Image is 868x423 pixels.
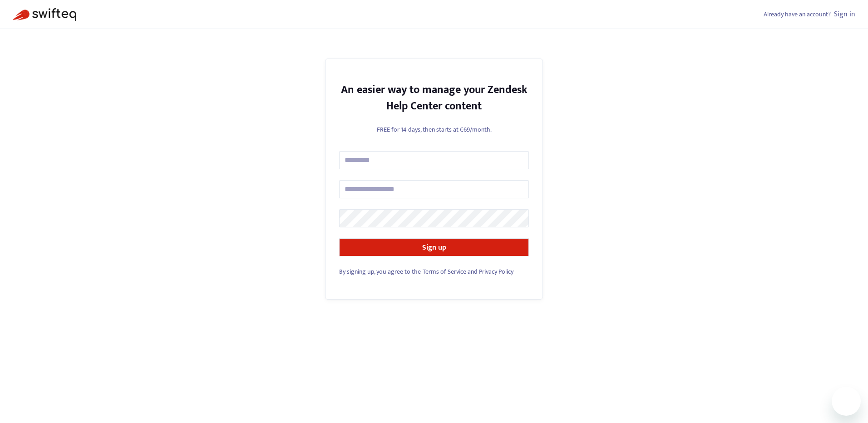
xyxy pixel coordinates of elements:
[834,8,855,20] a: Sign in
[832,387,861,416] iframe: Przycisk umożliwiający otwarcie okna komunikatora
[341,81,528,115] strong: An easier way to manage your Zendesk Help Center content
[13,8,76,21] img: Swifteq
[339,238,529,256] button: Sign up
[422,241,446,254] strong: Sign up
[423,266,466,277] a: Terms of Service
[339,266,421,277] span: By signing up, you agree to the
[339,267,529,276] div: and
[764,9,831,20] span: Already have an account?
[479,266,513,277] a: Privacy Policy
[339,125,529,134] p: FREE for 14 days, then starts at €69/month.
